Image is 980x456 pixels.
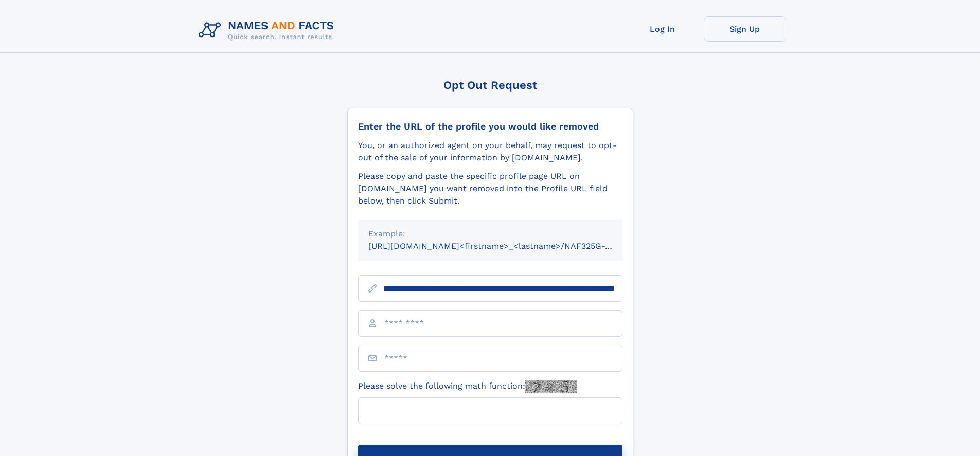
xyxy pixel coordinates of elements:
[368,228,612,240] div: Example:
[368,241,642,251] small: [URL][DOMAIN_NAME]<firstname>_<lastname>/NAF325G-xxxxxxxx
[358,121,622,132] div: Enter the URL of the profile you would like removed
[194,16,343,44] img: Logo Names and Facts
[358,139,622,164] div: You, or an authorized agent on your behalf, may request to opt-out of the sale of your informatio...
[358,170,622,207] div: Please copy and paste the specific profile page URL on [DOMAIN_NAME] you want removed into the Pr...
[621,16,704,42] a: Log In
[358,380,577,393] label: Please solve the following math function:
[704,16,786,42] a: Sign Up
[347,79,633,92] div: Opt Out Request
